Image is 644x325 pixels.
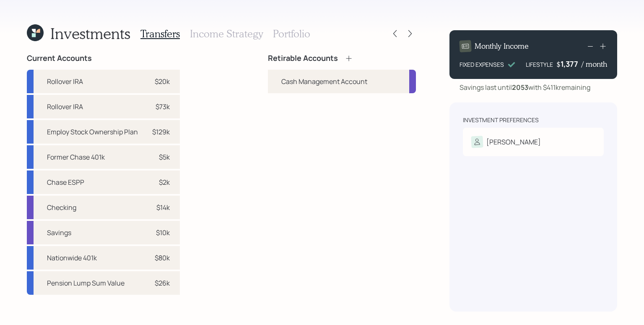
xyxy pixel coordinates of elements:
div: $26k [155,278,170,288]
div: Investment Preferences [463,116,539,124]
div: Savings last until with $411k remaining [460,82,590,92]
h4: / month [582,60,607,69]
h4: Retirable Accounts [268,54,338,63]
h3: Portfolio [273,28,310,40]
div: Checking [47,202,76,212]
div: $80k [155,253,170,263]
div: 1,377 [561,59,582,69]
div: $129k [152,127,170,137]
div: Rollover IRA [47,76,83,86]
div: Savings [47,228,71,238]
div: Chase ESPP [47,177,84,187]
h3: Transfers [140,28,180,40]
div: Employ Stock Ownership Plan [47,127,138,137]
div: Rollover IRA [47,102,83,112]
div: LIFESTYLE [526,60,553,69]
div: FIXED EXPENSES [460,60,504,69]
div: $73k [156,102,170,112]
div: $5k [159,152,170,162]
b: 2053 [512,83,528,92]
div: Cash Management Account [281,76,367,86]
div: Pension Lump Sum Value [47,278,125,288]
h4: $ [556,60,561,69]
div: $10k [156,228,170,238]
div: Former Chase 401k [47,152,105,162]
div: $2k [159,177,170,187]
h4: Monthly Income [475,42,529,51]
div: $14k [156,202,170,212]
div: $20k [155,76,170,86]
div: Nationwide 401k [47,253,97,263]
h1: Investments [50,24,130,42]
h4: Current Accounts [27,54,92,63]
div: [PERSON_NAME] [486,137,541,147]
h3: Income Strategy [190,28,263,40]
